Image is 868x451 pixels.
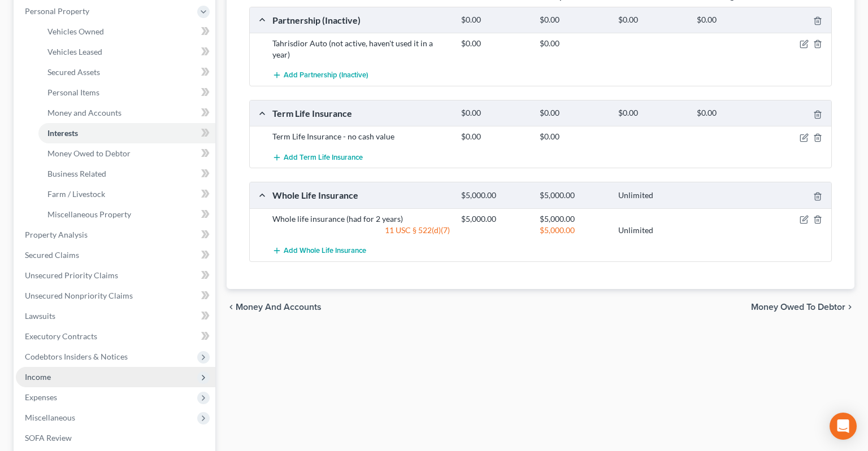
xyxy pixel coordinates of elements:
span: SOFA Review [25,433,72,443]
a: Unsecured Nonpriority Claims [16,286,215,306]
div: $0.00 [455,131,534,142]
button: Add Term Life Insurance [272,147,363,168]
div: $0.00 [455,38,534,49]
span: Money Owed to Debtor [47,148,131,158]
span: Property Analysis [25,230,88,239]
div: 11 USC § 522(d)(7) [267,225,455,236]
span: Income [25,372,51,382]
div: $0.00 [691,108,770,119]
div: $0.00 [691,15,770,25]
a: Vehicles Owned [38,21,215,42]
a: Lawsuits [16,306,215,326]
div: $0.00 [455,15,534,25]
span: Lawsuits [25,311,55,321]
a: Executory Contracts [16,326,215,347]
div: Term Life Insurance [267,107,455,119]
button: Add Whole Life Insurance [272,240,366,261]
span: Personal Property [25,6,89,16]
a: Personal Items [38,82,215,103]
div: Open Intercom Messenger [830,413,857,440]
span: Miscellaneous [25,413,75,422]
a: Secured Assets [38,62,215,82]
span: Add Whole Life Insurance [284,246,366,255]
a: Secured Claims [16,245,215,265]
span: Add Partnership (Inactive) [284,71,368,80]
a: Property Analysis [16,225,215,245]
div: $5,000.00 [534,213,613,225]
span: Personal Items [47,87,99,97]
div: $0.00 [613,108,691,119]
span: Executory Contracts [25,331,97,341]
span: Money Owed to Debtor [751,303,845,312]
div: Term Life Insurance - no cash value [267,131,455,142]
span: Money and Accounts [47,108,121,117]
span: Codebtors Insiders & Notices [25,352,128,361]
span: Secured Assets [47,67,100,77]
span: Business Related [47,169,106,178]
div: $5,000.00 [455,213,534,225]
span: Unsecured Nonpriority Claims [25,291,133,300]
div: Whole life insurance (had for 2 years) [267,213,455,225]
a: Farm / Livestock [38,184,215,204]
i: chevron_right [845,303,854,312]
div: $5,000.00 [534,190,613,201]
a: Vehicles Leased [38,42,215,62]
div: Partnership (Inactive) [267,14,455,26]
div: $0.00 [613,15,691,25]
div: $0.00 [455,108,534,119]
span: Secured Claims [25,250,79,260]
div: $0.00 [534,38,613,49]
div: $0.00 [534,131,613,142]
a: Interests [38,123,215,143]
button: Add Partnership (Inactive) [272,65,368,86]
span: Add Term Life Insurance [284,153,363,162]
a: Miscellaneous Property [38,204,215,225]
span: Vehicles Owned [47,27,104,36]
a: Money Owed to Debtor [38,143,215,164]
a: SOFA Review [16,428,215,448]
span: Interests [47,128,78,138]
span: Vehicles Leased [47,47,102,56]
span: Money and Accounts [236,303,322,312]
div: Unlimited [613,225,691,236]
i: chevron_left [227,303,236,312]
span: Farm / Livestock [47,189,105,199]
div: $0.00 [534,108,613,119]
button: chevron_left Money and Accounts [227,303,322,312]
span: Expenses [25,392,57,402]
button: Money Owed to Debtor chevron_right [751,303,854,312]
span: Unsecured Priority Claims [25,270,118,280]
div: Unlimited [613,190,691,201]
a: Unsecured Priority Claims [16,265,215,286]
div: $0.00 [534,15,613,25]
div: $5,000.00 [534,225,613,236]
div: $5,000.00 [455,190,534,201]
a: Business Related [38,164,215,184]
div: Whole Life Insurance [267,189,455,201]
span: Miscellaneous Property [47,209,131,219]
div: Tahrisdior Auto (not active, haven't used it in a year) [267,38,455,60]
a: Money and Accounts [38,103,215,123]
